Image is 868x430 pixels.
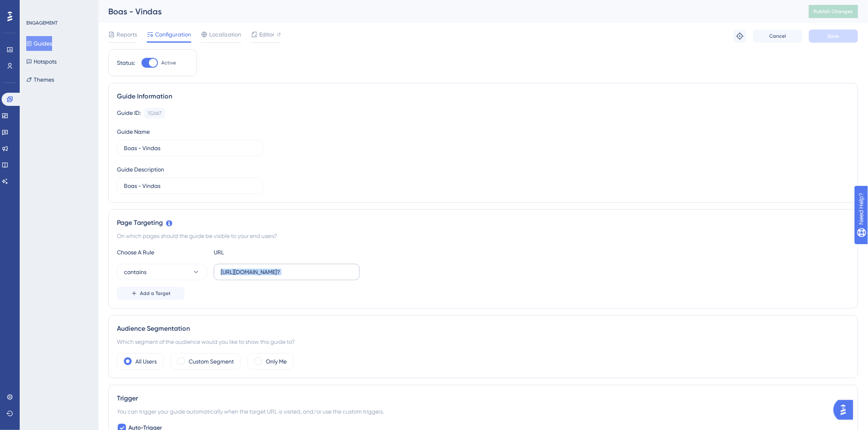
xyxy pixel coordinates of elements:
[117,108,141,119] div: Guide ID:
[117,218,850,228] div: Page Targeting
[26,54,57,69] button: Hotspots
[266,357,287,366] label: Only Me
[117,264,207,280] button: contains
[19,2,51,12] span: Need Help?
[189,357,234,366] label: Custom Segment
[26,20,57,26] div: ENGAGEMENT
[809,5,858,18] button: Publish Changes
[117,247,207,257] div: Choose A Rule
[117,231,850,241] div: On which pages should the guide be visible to your end users?
[214,247,304,257] div: URL
[117,58,135,68] div: Status:
[770,33,786,39] span: Cancel
[828,33,839,39] span: Save
[117,127,150,137] div: Guide Name
[155,30,191,39] span: Configuration
[259,30,274,39] span: Editor
[117,337,850,347] div: Which segment of the audience would you like to show this guide to?
[124,181,256,190] input: Type your Guide’s Description here
[148,110,162,117] div: 152667
[117,165,164,174] div: Guide Description
[124,267,146,277] span: contains
[117,393,850,403] div: Trigger
[221,268,353,277] input: yourwebsite.com/path
[814,8,853,15] span: Publish Changes
[809,30,858,43] button: Save
[26,72,54,87] button: Themes
[117,324,850,334] div: Audience Segmentation
[161,59,176,66] span: Active
[108,6,788,17] div: Boas - Vindas
[116,30,137,39] span: Reports
[135,357,157,366] label: All Users
[124,144,256,153] input: Type your Guide’s Name here
[117,407,850,416] div: You can trigger your guide automatically when the target URL is visited, and/or use the custom tr...
[140,290,171,297] span: Add a Target
[117,287,185,300] button: Add a Target
[26,36,52,51] button: Guides
[209,30,241,39] span: Localization
[753,30,802,43] button: Cancel
[117,91,850,101] div: Guide Information
[834,398,858,422] iframe: UserGuiding AI Assistant Launcher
